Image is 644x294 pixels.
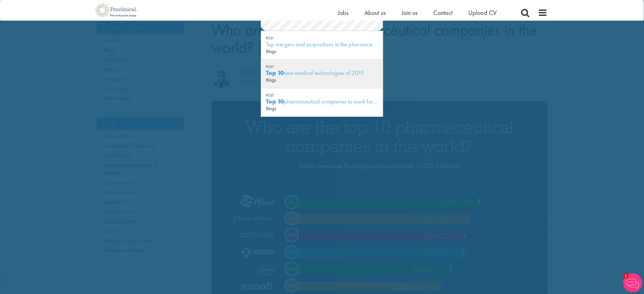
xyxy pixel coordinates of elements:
[266,93,378,97] div: Post
[623,273,629,279] span: 1
[266,48,378,55] div: Blogs
[434,9,453,17] a: Contact
[375,19,383,31] a: Job search submit button
[266,97,284,105] strong: Top 10
[469,9,497,17] a: Upload CV
[266,77,378,83] div: Blogs
[402,9,418,17] a: Join us
[266,69,378,77] div: new medical technologies of 2019
[266,64,378,69] div: Post
[266,69,284,77] strong: Top 10
[266,40,378,48] div: Top mergers and acquisitions in the pharmaceutical industry
[266,36,378,40] div: Post
[266,105,378,112] div: Blogs
[623,273,642,292] img: Chatbot
[338,9,349,17] a: Jobs
[266,97,378,105] div: pharmaceutical companies to work for according to Glassdoor
[365,9,386,17] a: About us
